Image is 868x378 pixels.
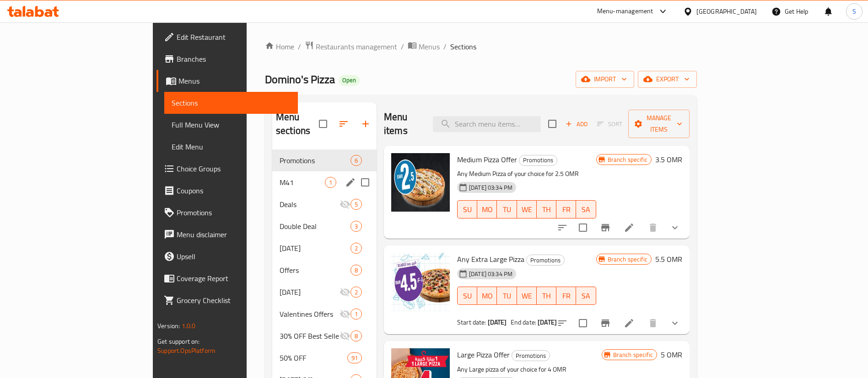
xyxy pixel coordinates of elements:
img: Any Extra Large Pizza [391,253,450,311]
span: Menus [419,41,440,52]
span: [DATE] [280,287,340,298]
span: FR [560,203,572,216]
span: 8 [351,332,361,341]
span: Select section first [591,117,628,131]
button: import [576,71,634,88]
button: edit [344,176,357,189]
button: sort-choices [551,217,573,239]
div: World Pizza Day [280,287,340,298]
span: Offers [280,265,350,276]
h6: 3.5 OMR [655,153,682,166]
a: Upsell [156,245,298,267]
span: Edit Restaurant [177,32,291,43]
span: Sort sections [333,113,355,135]
p: Any Large pizza of your choice for 4 OMR [457,364,602,375]
div: Menu-management [597,6,653,17]
span: Restaurants management [316,41,397,52]
div: items [350,330,362,341]
a: Menu disclaimer [156,224,298,245]
div: items [350,287,362,298]
div: Double Deal [280,221,350,232]
span: Coupons [177,185,291,196]
svg: Inactive section [340,199,350,210]
span: export [645,74,690,85]
button: Branch-specific-item [594,217,616,239]
div: Open [339,75,360,86]
b: [DATE] [488,316,507,328]
span: SU [461,289,474,303]
span: 2 [351,244,361,253]
span: 50% OFF [280,352,347,363]
button: show more [664,217,686,239]
nav: breadcrumb [265,41,697,53]
span: Promotions [527,255,564,266]
a: Edit Menu [164,136,298,158]
span: 1 [325,178,336,187]
span: TH [540,203,553,216]
span: Branches [177,53,291,64]
span: SU [461,203,474,216]
button: show more [664,312,686,334]
div: items [350,265,362,276]
button: TU [497,200,517,218]
span: 6 [351,156,361,165]
span: Edit Menu [172,141,291,152]
svg: Show Choices [669,222,680,233]
div: items [325,177,336,188]
button: SA [576,287,596,305]
a: Menus [408,41,440,53]
span: Version: [157,320,180,332]
span: Promotions [512,351,550,361]
span: M41 [280,177,325,188]
span: 91 [348,354,361,362]
div: Promotions [519,155,557,166]
span: Manage items [636,112,682,135]
button: WE [517,287,537,305]
div: items [347,352,362,363]
a: Coverage Report [156,267,298,289]
a: Grocery Checklist [156,289,298,311]
svg: Show Choices [669,318,680,329]
div: Mother's Day [280,243,350,254]
span: SA [580,203,592,216]
span: Menus [178,75,291,86]
span: Promotions [519,155,557,165]
button: Add section [355,113,377,135]
span: Valentines Offers [280,309,340,319]
button: delete [642,217,664,239]
span: Promotions [177,207,291,218]
div: [DATE]2 [272,281,377,303]
a: Restaurants management [305,41,397,53]
span: MO [481,203,493,216]
a: Support.OpsPlatform [157,345,216,357]
div: Valentines Offers1 [272,303,377,325]
span: [DATE] [280,243,350,254]
li: / [401,41,404,52]
span: import [583,74,627,85]
span: Start date: [457,316,486,328]
span: 30% OFF Best Sellers [280,330,340,341]
div: items [350,199,362,210]
button: SU [457,287,477,305]
span: 3 [351,222,361,231]
a: Coupons [156,180,298,202]
span: Medium Pizza Offer [457,153,517,166]
a: Edit Restaurant [156,26,298,48]
span: End date: [511,316,536,328]
button: MO [477,287,497,305]
span: [DATE] 03:34 PM [465,270,516,278]
a: Menus [156,70,298,92]
span: Any Extra Large Pizza [457,252,524,266]
div: Double Deal3 [272,215,377,237]
a: Branches [156,48,298,70]
div: M411edit [272,171,377,193]
div: Promotions6 [272,149,377,171]
span: Sections [450,41,476,52]
span: Promotions [280,155,350,166]
div: items [350,155,362,166]
span: Add item [562,117,591,131]
button: SU [457,200,477,218]
button: Branch-specific-item [594,312,616,334]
